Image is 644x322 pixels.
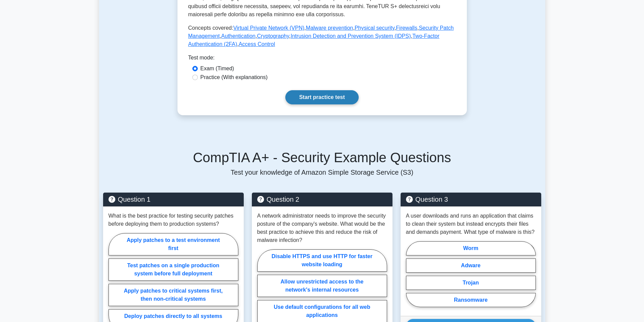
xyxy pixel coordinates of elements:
label: Practice (With explanations) [200,73,268,81]
h5: Question 2 [257,195,387,203]
a: Start practice test [285,90,359,104]
label: Apply patches to a test environment first [109,233,238,255]
div: Test mode: [188,54,456,65]
label: Disable HTTPS and use HTTP for faster website loading [257,249,387,272]
a: Intrusion Detection and Prevention System (IDPS) [291,33,411,39]
p: Concepts covered: , , , , , , , , , [188,24,456,48]
label: Exam (Timed) [200,65,234,73]
a: Firewalls [396,25,417,31]
label: Allow unrestricted access to the network's internal resources [257,275,387,297]
a: Access Control [239,41,275,47]
a: Physical security [355,25,395,31]
label: Trojan [406,276,536,290]
h5: Question 3 [406,195,536,203]
p: Test your knowledge of Amazon Simple Storage Service (S3) [103,168,541,176]
p: What is the best practice for testing security patches before deploying them to production systems? [109,212,238,228]
p: A user downloads and runs an application that claims to clean their system but instead encrypts t... [406,212,536,236]
a: Virtual Private Network (VPN) [233,25,304,31]
h5: Question 1 [109,195,238,203]
label: Apply patches to critical systems first, then non-critical systems [109,284,238,306]
label: Ransomware [406,293,536,307]
p: A network administrator needs to improve the security posture of the company's website. What woul... [257,212,387,244]
label: Test patches on a single production system before full deployment [109,258,238,281]
a: Cryptography [257,33,289,39]
label: Worm [406,241,536,255]
a: Malware prevention [306,25,353,31]
a: Authentication [221,33,255,39]
h5: CompTIA A+ - Security Example Questions [103,149,541,166]
label: Adware [406,258,536,273]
